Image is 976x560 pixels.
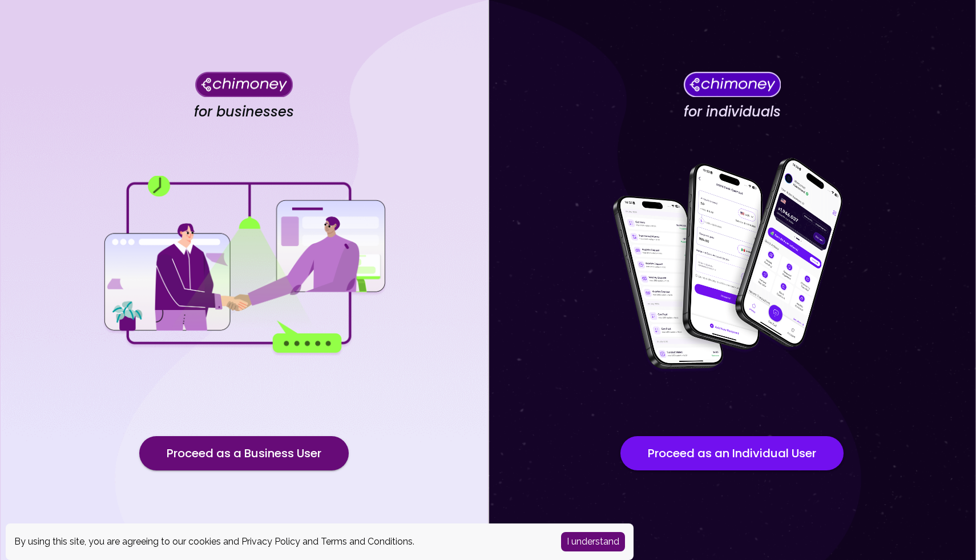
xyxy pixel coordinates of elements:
a: Privacy Policy [241,536,300,547]
button: Accept cookies [561,532,625,551]
div: By using this site, you are agreeing to our cookies and and . [14,535,544,549]
a: Terms and Conditions [321,536,413,547]
img: Chimoney for individuals [683,71,781,97]
img: for businesses [102,176,387,356]
button: Proceed as an Individual User [620,436,844,470]
button: Proceed as a Business User [139,436,349,470]
h4: for businesses [194,103,294,120]
img: for individuals [590,151,875,380]
h4: for individuals [684,103,781,120]
img: Chimoney for businesses [195,71,293,97]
